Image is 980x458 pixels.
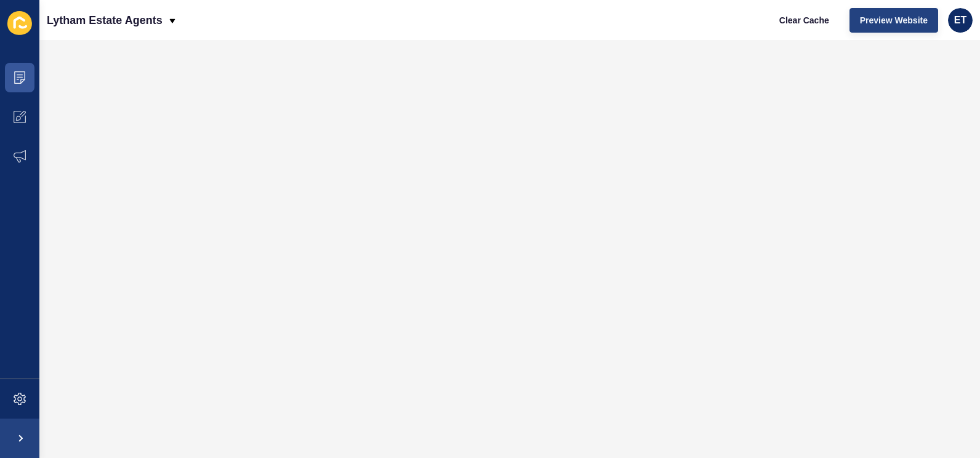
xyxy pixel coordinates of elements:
span: Preview Website [860,14,928,26]
button: Clear Cache [769,8,840,33]
span: Clear Cache [779,14,829,26]
span: ET [954,14,966,26]
p: Lytham Estate Agents [47,5,163,36]
button: Preview Website [849,8,938,33]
